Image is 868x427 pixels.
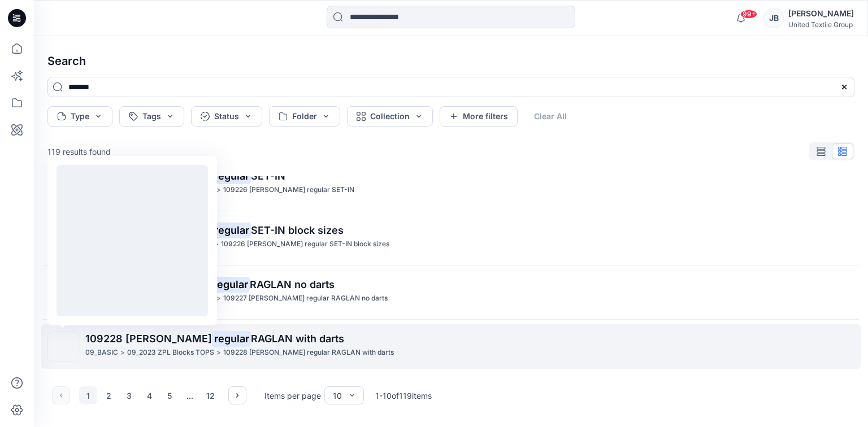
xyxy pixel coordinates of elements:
[223,293,388,304] p: 109227 TARA regular RAGLAN no darts
[216,184,221,196] p: >
[251,170,285,182] span: SET-IN
[375,390,432,402] p: 1 - 10 of 119 items
[250,278,335,290] span: RAGLAN no darts
[127,347,214,359] p: 09_2023 ZPL Blocks TOPS
[212,330,251,346] mark: regular
[216,293,221,304] p: >
[251,224,344,236] span: SET-IN block sizes
[264,390,321,402] p: Items per page
[160,386,179,404] button: 5
[201,386,219,404] button: 12
[41,270,861,315] a: 109227 [PERSON_NAME]regularRAGLAN no darts09_BASIC>09_2023 ZPL Blocks TOPS>109227 [PERSON_NAME] r...
[788,7,854,20] div: [PERSON_NAME]
[221,238,389,250] p: 109226 TARA regular SET-IN block sizes
[79,386,97,404] button: 1
[788,20,854,29] div: United Textile Group
[333,390,342,402] div: 10
[440,106,518,127] button: More filters
[191,106,262,127] button: Status
[85,333,212,345] span: 109228 [PERSON_NAME]
[38,45,863,77] h4: Search
[120,386,138,404] button: 3
[223,184,354,196] p: 109226 TARA regular SET-IN
[740,10,757,19] span: 99+
[41,216,861,260] a: 109226 [PERSON_NAME]regularSET-IN block sizes09_BASIC>09_Zalando basic patterns>109226 [PERSON_NA...
[251,333,344,345] span: RAGLAN with darts
[47,106,112,127] button: Type
[140,386,158,404] button: 4
[119,106,184,127] button: Tags
[181,386,199,404] div: ...
[85,347,118,359] p: 09_BASIC
[212,168,251,184] mark: regular
[223,347,394,359] p: 109228 TARA regular RAGLAN with darts
[216,347,221,359] p: >
[269,106,340,127] button: Folder
[99,386,118,404] button: 2
[47,146,111,158] p: 119 results found
[211,276,250,292] mark: regular
[120,347,125,359] p: >
[763,8,784,28] div: JB
[41,324,861,369] a: 109228 [PERSON_NAME]regularRAGLAN with darts09_BASIC>09_2023 ZPL Blocks TOPS>109228 [PERSON_NAME]...
[347,106,433,127] button: Collection
[41,162,861,206] a: 109226 [PERSON_NAME]regularSET-IN09_BASIC>09_2023 ZPL Blocks TOPS>109226 [PERSON_NAME] regular SE...
[212,222,251,238] mark: regular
